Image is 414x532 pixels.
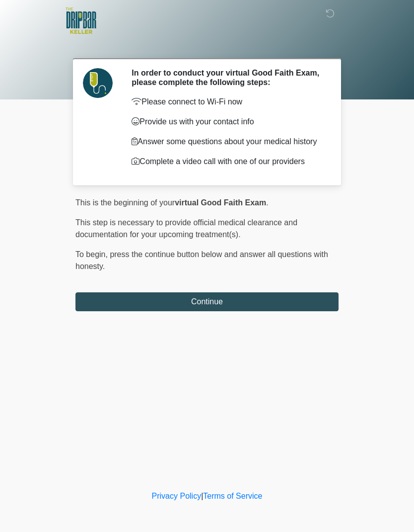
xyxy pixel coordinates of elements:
[75,218,297,239] span: This step is necessary to provide official medical clearance and documentation for your upcoming ...
[132,156,324,168] p: Complete a video call with one of our providers
[152,492,202,500] a: Privacy Policy
[75,292,339,311] button: Continue
[132,136,324,148] p: Answer some questions about your medical history
[66,7,96,34] img: The DRIPBaR - Keller Logo
[132,68,324,87] h2: In order to conduct your virtual Good Faith Exam, please complete the following steps:
[175,198,266,207] strong: virtual Good Faith Exam
[83,68,113,98] img: Agent Avatar
[68,36,346,54] h1: ‎ ‎
[132,116,324,128] p: Provide us with your contact info
[201,492,203,500] a: |
[75,250,110,259] span: To begin,
[75,250,328,270] span: press the continue button below and answer all questions with honesty.
[75,198,175,207] span: This is the beginning of your
[132,96,324,108] p: Please connect to Wi-Fi now
[203,492,262,500] a: Terms of Service
[266,198,268,207] span: .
